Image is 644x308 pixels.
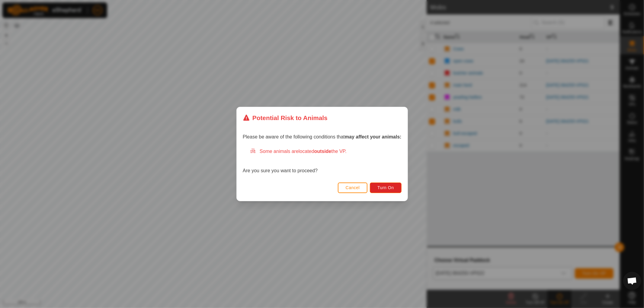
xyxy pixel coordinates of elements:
[299,149,347,154] span: located the VP.
[338,183,367,193] button: Cancel
[377,185,394,190] span: Turn On
[370,183,401,193] button: Turn On
[314,149,331,154] strong: outside
[623,272,641,290] div: Open chat
[243,148,402,174] div: Are you sure you want to proceed?
[345,134,402,139] strong: may affect your animals:
[345,185,360,190] span: Cancel
[243,113,328,122] div: Potential Risk to Animals
[243,134,402,139] span: Please be aware of the following conditions that
[250,148,402,155] div: Some animals are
